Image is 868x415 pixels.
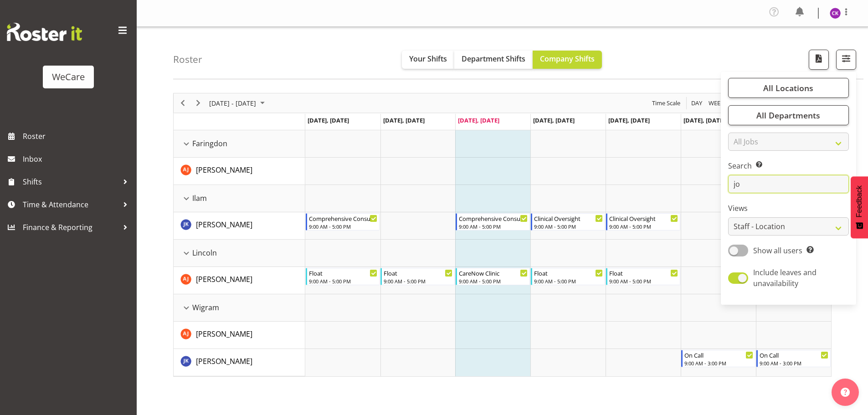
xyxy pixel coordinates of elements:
[409,54,447,64] span: Your Shifts
[609,214,678,223] div: Clinical Oversight
[454,51,533,69] button: Department Shifts
[756,110,820,121] span: All Departments
[728,203,849,214] label: Views
[608,116,650,124] span: [DATE], [DATE]
[534,268,603,277] div: Float
[855,185,863,217] span: Feedback
[540,54,595,64] span: Company Shifts
[609,277,678,285] div: 9:00 AM - 5:00 PM
[684,359,753,367] div: 9:00 AM - 3:00 PM
[760,350,828,359] div: On Call
[690,97,704,109] button: Timeline Day
[651,97,681,109] span: Time Scale
[458,116,499,124] span: [DATE], [DATE]
[534,277,603,285] div: 9:00 AM - 5:00 PM
[196,274,252,285] a: [PERSON_NAME]
[305,130,831,376] table: Timeline Week of September 3, 2025
[681,350,755,367] div: John Ko"s event - On Call Begin From Saturday, September 6, 2025 at 9:00:00 AM GMT+12:00 Ends At ...
[309,268,378,277] div: Float
[309,214,378,223] div: Comprehensive Consult
[756,350,831,367] div: John Ko"s event - On Call Begin From Sunday, September 7, 2025 at 9:00:00 AM GMT+12:00 Ends At Su...
[208,97,269,109] button: September 01 - 07, 2025
[728,105,849,125] button: All Departments
[753,267,817,288] span: Include leaves and unavailability
[383,116,425,124] span: [DATE], [DATE]
[196,328,252,339] a: [PERSON_NAME]
[192,138,227,149] span: Faringdon
[309,277,378,285] div: 9:00 AM - 5:00 PM
[208,97,257,109] span: [DATE] - [DATE]
[708,97,725,109] span: Week
[174,294,305,322] td: Wigram resource
[456,268,530,285] div: Amy Johannsen"s event - CareNow Clinic Begin From Wednesday, September 3, 2025 at 9:00:00 AM GMT+...
[651,97,682,109] button: Time Scale
[728,78,849,98] button: All Locations
[174,158,305,185] td: Amy Johannsen resource
[23,220,118,234] span: Finance & Reporting
[728,160,849,171] label: Search
[174,130,305,158] td: Faringdon resource
[707,97,726,109] button: Timeline Week
[533,51,602,69] button: Company Shifts
[531,268,605,285] div: Amy Johannsen"s event - Float Begin From Thursday, September 4, 2025 at 9:00:00 AM GMT+12:00 Ends...
[402,51,454,69] button: Your Shifts
[606,213,680,231] div: John Ko"s event - Clinical Oversight Begin From Friday, September 5, 2025 at 9:00:00 AM GMT+12:00...
[684,350,753,359] div: On Call
[760,359,828,367] div: 9:00 AM - 3:00 PM
[456,213,530,231] div: John Ko"s event - Comprehensive Consult Begin From Wednesday, September 3, 2025 at 9:00:00 AM GMT...
[192,302,219,313] span: Wigram
[174,185,305,212] td: Ilam resource
[174,240,305,267] td: Lincoln resource
[52,70,85,84] div: WeCare
[609,268,678,277] div: Float
[308,116,349,124] span: [DATE], [DATE]
[462,54,525,64] span: Department Shifts
[459,223,528,230] div: 9:00 AM - 5:00 PM
[830,8,841,19] img: chloe-kim10479.jpg
[175,93,190,113] div: Previous
[753,246,802,256] span: Show all users
[196,219,252,230] a: [PERSON_NAME]
[23,198,118,211] span: Time & Attendance
[309,223,378,230] div: 9:00 AM - 5:00 PM
[459,268,528,277] div: CareNow Clinic
[606,268,680,285] div: Amy Johannsen"s event - Float Begin From Friday, September 5, 2025 at 9:00:00 AM GMT+12:00 Ends A...
[174,322,305,349] td: Amy Johannsen resource
[459,214,528,223] div: Comprehensive Consult
[306,268,380,285] div: Amy Johannsen"s event - Float Begin From Monday, September 1, 2025 at 9:00:00 AM GMT+12:00 Ends A...
[196,164,252,175] a: [PERSON_NAME]
[23,152,132,166] span: Inbox
[609,223,678,230] div: 9:00 AM - 5:00 PM
[190,93,206,113] div: Next
[196,329,252,339] span: [PERSON_NAME]
[7,23,82,41] img: Rosterit website logo
[174,267,305,294] td: Amy Johannsen resource
[531,213,605,231] div: John Ko"s event - Clinical Oversight Begin From Thursday, September 4, 2025 at 9:00:00 AM GMT+12:...
[534,214,603,223] div: Clinical Oversight
[534,223,603,230] div: 9:00 AM - 5:00 PM
[683,116,725,124] span: [DATE], [DATE]
[841,388,850,397] img: help-xxl-2.png
[380,268,455,285] div: Amy Johannsen"s event - Float Begin From Tuesday, September 2, 2025 at 9:00:00 AM GMT+12:00 Ends ...
[177,97,189,109] button: Previous
[196,356,252,367] a: [PERSON_NAME]
[173,54,202,65] h4: Roster
[23,175,118,189] span: Shifts
[174,349,305,376] td: John Ko resource
[192,247,217,258] span: Lincoln
[728,175,849,193] input: Search
[196,220,252,230] span: [PERSON_NAME]
[384,268,452,277] div: Float
[763,82,813,93] span: All Locations
[384,277,452,285] div: 9:00 AM - 5:00 PM
[306,213,380,231] div: John Ko"s event - Comprehensive Consult Begin From Monday, September 1, 2025 at 9:00:00 AM GMT+12...
[851,176,868,238] button: Feedback - Show survey
[459,277,528,285] div: 9:00 AM - 5:00 PM
[23,129,132,143] span: Roster
[809,50,829,70] button: Download a PDF of the roster according to the set date range.
[690,97,703,109] span: Day
[196,165,252,175] span: [PERSON_NAME]
[533,116,575,124] span: [DATE], [DATE]
[196,356,252,366] span: [PERSON_NAME]
[173,93,832,377] div: Timeline Week of September 3, 2025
